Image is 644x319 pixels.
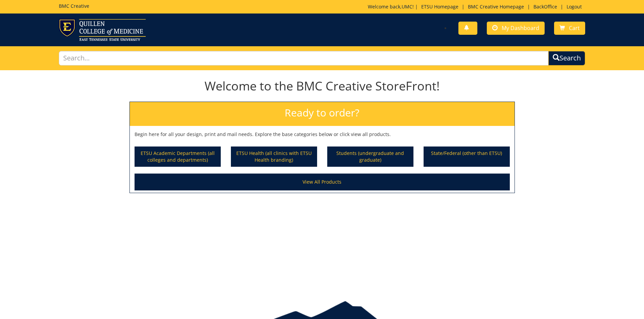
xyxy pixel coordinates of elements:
a: View All Products [135,174,510,190]
p: Welcome back, ! | | | | [368,3,585,10]
h1: Welcome to the BMC Creative StoreFront! [129,79,515,93]
a: BackOffice [530,3,560,10]
a: ETSU Academic Departments (all colleges and departments) [135,147,220,166]
a: Students (undergraduate and graduate) [328,147,413,166]
a: Cart [554,22,585,35]
a: Logout [563,3,585,10]
span: Cart [569,24,580,32]
a: My Dashboard [487,22,545,35]
a: ETSU Homepage [418,3,462,10]
img: ETSU logo [59,19,146,41]
h2: Ready to order? [130,102,515,126]
a: UMC [402,3,412,10]
a: ETSU Health (all clinics with ETSU Health branding) [232,147,316,166]
button: Search [548,51,585,65]
span: My Dashboard [502,24,539,32]
input: Search... [59,51,549,65]
p: Begin here for all your design, print and mail needs. Explore the base categories below or click ... [135,131,510,138]
a: State/Federal (other than ETSU) [424,147,509,166]
h5: BMC Creative [59,3,89,8]
a: BMC Creative Homepage [464,3,527,10]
